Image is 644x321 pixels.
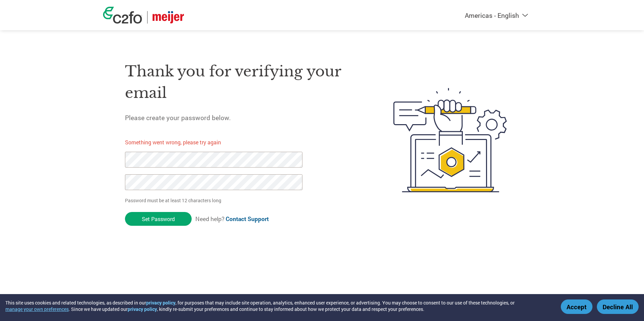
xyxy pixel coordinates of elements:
p: Password must be at least 12 characters long [125,197,305,204]
a: Contact Support [226,215,269,223]
h5: Please create your password below. [125,113,361,122]
a: privacy policy [128,306,157,312]
button: Accept [561,299,592,314]
span: Need help? [195,215,269,223]
button: Decline All [597,299,639,314]
img: create-password [381,51,519,229]
input: Set Password [125,212,192,226]
h1: Thank you for verifying your email [125,61,361,104]
button: manage your own preferences [5,306,69,312]
p: Something went wrong, please try again [125,138,314,146]
img: c2fo logo [103,7,142,24]
div: This site uses cookies and related technologies, as described in our , for purposes that may incl... [5,299,551,312]
img: Meijer [153,11,184,24]
a: privacy policy [146,299,175,306]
